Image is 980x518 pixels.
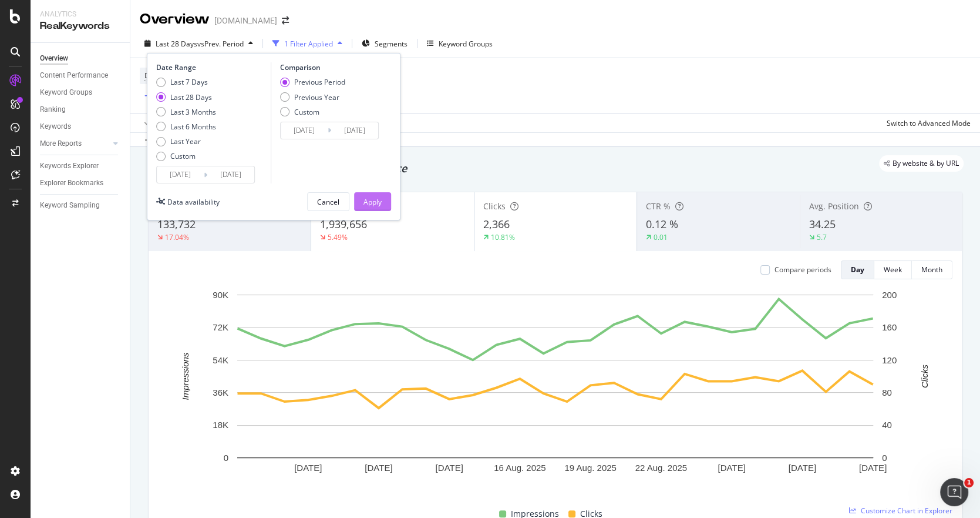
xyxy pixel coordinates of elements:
[646,217,678,231] span: 0.12 %
[157,217,196,231] span: 133,732
[882,355,897,365] text: 120
[439,39,493,49] div: Keyword Groups
[320,217,367,231] span: 1,939,656
[170,136,201,146] div: Last Year
[224,453,228,463] text: 0
[940,478,968,506] iframe: Intercom live chat
[809,217,836,231] span: 34.25
[197,39,244,49] span: vs Prev. Period
[354,192,391,211] button: Apply
[284,39,333,49] div: 1 Filter Applied
[882,453,887,463] text: 0
[170,122,216,132] div: Last 6 Months
[156,107,216,117] div: Last 3 Months
[268,34,347,53] button: 1 Filter Applied
[280,92,345,102] div: Previous Year
[40,121,71,133] div: Keywords
[483,200,506,212] span: Clicks
[281,122,328,139] input: Start Date
[165,232,189,242] div: 17.04%
[140,34,258,53] button: Last 28 DaysvsPrev. Period
[40,199,122,212] a: Keyword Sampling
[280,62,382,72] div: Comparison
[436,463,463,473] text: [DATE]
[654,232,668,242] div: 0.01
[40,9,120,19] div: Analytics
[140,113,174,132] button: Apply
[882,290,897,300] text: 200
[879,155,964,172] div: legacy label
[156,39,197,49] span: Last 28 Days
[882,420,892,430] text: 40
[170,151,196,161] div: Custom
[213,355,228,365] text: 54K
[294,92,339,102] div: Previous Year
[912,260,952,279] button: Month
[874,260,912,279] button: Week
[170,92,212,102] div: Last 28 Days
[156,77,216,87] div: Last 7 Days
[40,86,92,99] div: Keyword Groups
[363,197,382,207] div: Apply
[213,420,228,430] text: 18K
[718,463,745,473] text: [DATE]
[331,122,378,139] input: End Date
[317,197,339,207] div: Cancel
[422,34,497,53] button: Keyword Groups
[280,107,345,117] div: Custom
[40,69,108,82] div: Content Performance
[494,463,545,473] text: 16 Aug. 2025
[294,107,319,117] div: Custom
[156,92,216,102] div: Last 28 Days
[774,265,831,275] div: Compare periods
[170,107,216,117] div: Last 3 Months
[841,260,874,279] button: Day
[40,138,82,150] div: More Reports
[375,39,408,49] span: Segments
[140,89,187,103] button: Add Filter
[140,9,210,29] div: Overview
[789,463,816,473] text: [DATE]
[214,15,277,26] div: [DOMAIN_NAME]
[40,103,122,116] a: Ranking
[887,118,971,128] div: Switch to Advanced Mode
[357,34,412,53] button: Segments
[882,113,971,132] button: Switch to Advanced Mode
[294,463,322,473] text: [DATE]
[40,160,122,172] a: Keywords Explorer
[635,463,687,473] text: 22 Aug. 2025
[213,290,228,300] text: 90K
[280,77,345,87] div: Previous Period
[859,463,887,473] text: [DATE]
[882,322,897,332] text: 160
[40,52,122,65] a: Overview
[144,71,167,81] span: Device
[282,16,289,25] div: arrow-right-arrow-left
[921,265,942,275] div: Month
[40,69,122,82] a: Content Performance
[40,52,68,65] div: Overview
[40,19,120,33] div: RealKeywords
[40,121,122,133] a: Keywords
[40,177,103,189] div: Explorer Bookmarks
[158,289,953,493] svg: A chart.
[156,151,216,161] div: Custom
[40,177,122,189] a: Explorer Bookmarks
[294,77,345,87] div: Previous Period
[861,506,952,516] span: Customize Chart in Explorer
[156,62,268,72] div: Date Range
[156,136,216,146] div: Last Year
[213,387,228,397] text: 36K
[920,364,930,387] text: Clicks
[213,322,228,332] text: 72K
[156,122,216,132] div: Last 6 Months
[328,232,348,242] div: 5.49%
[365,463,392,473] text: [DATE]
[849,506,952,516] a: Customize Chart in Explorer
[491,232,515,242] div: 10.81%
[157,166,204,183] input: Start Date
[40,199,100,212] div: Keyword Sampling
[167,197,220,207] div: Data availability
[964,478,974,487] span: 1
